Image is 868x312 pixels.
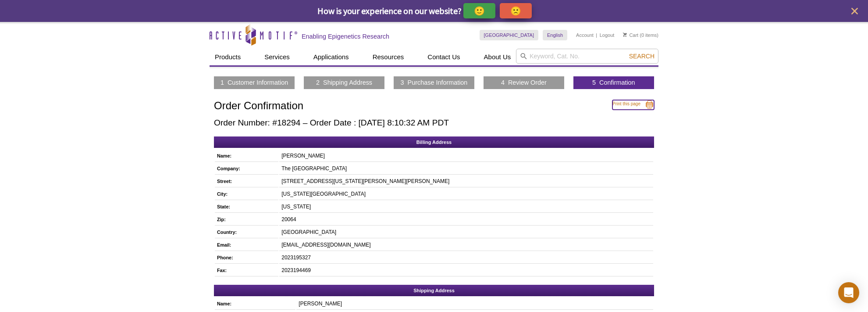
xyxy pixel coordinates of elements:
h5: Name: [217,300,291,308]
a: Services [259,49,295,65]
h1: Order Confirmation [214,100,654,113]
a: About Us [479,49,516,65]
h5: Name: [217,152,274,160]
img: Your Cart [623,32,627,37]
a: Resources [367,49,409,65]
a: [GEOGRAPHIC_DATA] [480,30,539,40]
input: Keyword, Cat. No. [516,49,658,64]
a: 5 Confirmation [592,79,635,86]
a: Account [576,32,594,38]
a: Products [210,49,246,65]
a: 1 Customer Information [221,79,288,86]
p: 🙁 [510,5,521,16]
a: 3 Purchase Information [401,79,468,86]
td: 2023195327 [279,252,653,264]
td: [US_STATE] [279,201,653,213]
td: [GEOGRAPHIC_DATA] [279,226,653,238]
a: Logout [600,32,615,38]
h2: Order Number: #18294 – Order Date : [DATE] 8:10:32 AM PDT [214,118,654,128]
a: Applications [308,49,354,65]
h5: Street: [217,177,274,185]
a: Print this page [612,100,654,110]
td: 20064 [279,214,653,226]
td: [PERSON_NAME] [296,298,653,310]
span: How is your experience on our website? [317,5,462,16]
button: Search [626,52,657,60]
li: (0 items) [623,30,658,40]
a: 2 Shipping Address [316,79,372,86]
td: [PERSON_NAME] [279,150,653,162]
button: close [849,6,860,17]
li: | [596,30,597,40]
p: 🙂 [474,5,485,16]
h5: Country: [217,228,274,236]
h2: Enabling Epigenetics Research [302,32,389,40]
h5: Email: [217,241,274,249]
div: Open Intercom Messenger [838,282,859,303]
td: The [GEOGRAPHIC_DATA] [279,163,653,175]
td: 2023194469 [279,265,653,276]
h5: State: [217,203,274,211]
td: [EMAIL_ADDRESS][DOMAIN_NAME] [279,239,653,251]
a: Cart [623,32,638,38]
h5: City: [217,190,274,198]
h2: Shipping Address [214,285,654,296]
a: Contact Us [422,49,465,65]
a: 4 Review Order [501,79,547,86]
a: English [543,30,567,40]
h5: Fax: [217,266,274,274]
span: Search [629,53,655,60]
h5: Company: [217,165,274,172]
h5: Phone: [217,254,274,262]
h2: Billing Address [214,136,654,148]
h5: Zip: [217,215,274,223]
td: [US_STATE][GEOGRAPHIC_DATA] [279,188,653,200]
td: [STREET_ADDRESS][US_STATE][PERSON_NAME][PERSON_NAME] [279,176,653,187]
